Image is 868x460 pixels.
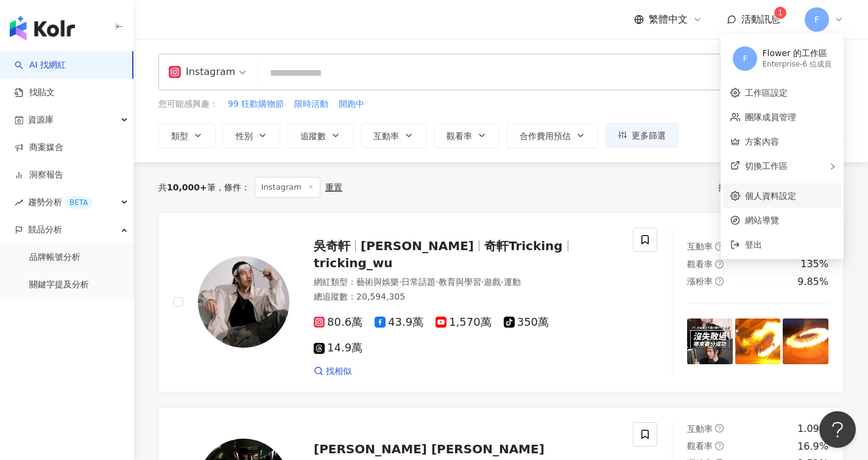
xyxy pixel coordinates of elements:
a: 關鍵字提及分析 [29,279,89,291]
span: 互動率 [687,424,713,434]
span: 吳奇軒 [314,239,350,253]
span: 互動率 [373,131,399,141]
div: Enterprise - 6 位成員 [762,59,831,70]
span: 1 [778,9,783,17]
sup: 1 [774,7,786,19]
span: 開跑中 [339,98,364,110]
button: 互動率 [361,123,426,148]
span: [PERSON_NAME] [361,239,474,253]
button: 性別 [223,123,280,148]
a: KOL Avatar吳奇軒[PERSON_NAME]奇軒Trickingtricking_wu網紅類型：藝術與娛樂·日常話題·教育與學習·遊戲·運動總追蹤數：20,594,30580.6萬43.... [158,212,844,393]
span: 活動訊息 [741,13,780,25]
span: 43.9萬 [375,316,423,329]
span: 競品分析 [28,216,62,243]
span: rise [15,198,23,207]
div: 總追蹤數 ： 20,594,305 [314,291,618,303]
button: 追蹤數 [288,123,353,148]
a: 工作區設定 [745,88,788,98]
button: 類型 [158,123,216,148]
span: question-circle [715,424,724,433]
span: F [743,52,747,65]
div: Instagram [169,62,235,82]
span: 限時活動 [294,98,328,110]
span: 追蹤數 [300,131,326,141]
span: 觀看率 [687,259,713,269]
span: 14.9萬 [314,342,362,354]
span: 10,000+ [167,182,207,192]
div: 16.9% [797,440,828,453]
a: 商案媒合 [15,142,63,154]
span: 99 狂歡購物節 [228,98,284,110]
div: 135% [800,257,828,271]
span: question-circle [715,277,724,286]
span: 繁體中文 [649,13,688,26]
button: 更多篩選 [605,123,679,148]
span: 運動 [504,277,521,287]
span: question-circle [715,442,724,450]
div: 重置 [325,182,342,192]
span: 您可能感興趣： [158,98,218,110]
a: 品牌帳號分析 [29,251,80,264]
img: KOL Avatar [198,256,289,348]
a: 個人資料設定 [745,191,796,201]
img: logo [10,16,75,40]
span: 登出 [745,240,762,250]
a: 找貼文 [15,87,55,99]
span: · [481,277,484,287]
span: · [436,277,438,287]
span: 更多篩選 [632,131,666,140]
span: · [501,277,503,287]
div: 1.09% [797,422,828,436]
span: 漲粉率 [687,276,713,286]
span: right [829,163,836,170]
span: · [399,277,401,287]
span: Instagram [255,177,320,198]
span: 資源庫 [28,106,54,134]
span: 找相似 [326,365,351,378]
button: 限時活動 [294,98,329,111]
span: tricking_wu [314,256,393,270]
span: 類型 [171,131,188,141]
span: 性別 [236,131,253,141]
div: 網紅類型 ： [314,276,618,289]
span: 條件 ： [216,182,250,192]
span: 觀看率 [446,131,472,141]
div: 9.85% [797,275,828,289]
div: BETA [65,196,93,209]
span: 切換工作區 [745,161,788,171]
iframe: Help Scout Beacon - Open [819,411,856,448]
button: 99 狂歡購物節 [227,98,284,111]
span: 80.6萬 [314,316,362,329]
span: 遊戲 [484,277,501,287]
a: 找相似 [314,365,351,378]
button: 合作費用預估 [507,123,598,148]
span: 藝術與娛樂 [356,277,399,287]
span: 1,570萬 [436,316,492,329]
a: 方案內容 [745,137,779,146]
span: 奇軒Tricking [484,239,563,253]
img: post-image [735,318,781,364]
span: 教育與學習 [439,277,481,287]
span: 網站導覽 [745,214,834,227]
span: F [814,13,819,26]
span: 互動率 [687,242,713,251]
span: question-circle [715,260,724,268]
img: post-image [687,318,733,364]
span: 日常話題 [401,277,436,287]
span: 觀看率 [687,441,713,451]
button: 觀看率 [434,123,499,148]
div: 共 筆 [158,182,216,192]
span: 趨勢分析 [28,189,93,216]
button: 開跑中 [338,98,365,111]
a: 洞察報告 [15,169,63,181]
span: [PERSON_NAME] [PERSON_NAME] [314,442,545,456]
span: 350萬 [504,316,549,329]
span: question-circle [715,242,724,251]
div: 排序： [718,178,794,197]
span: 合作費用預估 [520,131,571,141]
img: post-image [783,318,828,364]
div: Flower 的工作區 [762,48,831,60]
a: 團隊成員管理 [745,112,796,122]
a: searchAI 找網紅 [15,59,66,71]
